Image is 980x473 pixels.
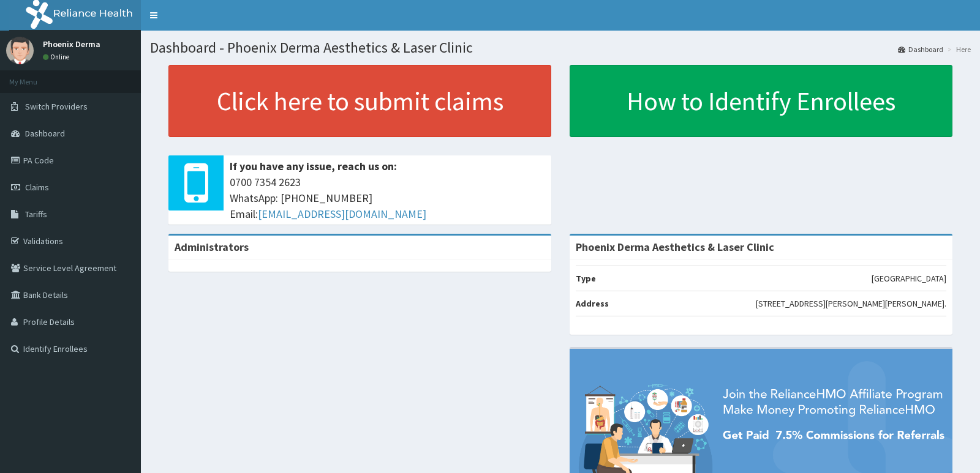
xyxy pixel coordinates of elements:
span: Tariffs [25,209,47,220]
h1: Dashboard - Phoenix Derma Aesthetics & Laser Clinic [150,40,971,56]
li: Here [944,44,971,54]
span: Dashboard [25,128,65,139]
b: Type [576,273,596,284]
strong: Phoenix Derma Aesthetics & Laser Clinic [576,240,774,254]
b: Address [576,298,609,309]
span: 0700 7354 2623 WhatsApp: [PHONE_NUMBER] Email: [230,174,545,222]
span: Claims [25,182,49,193]
a: How to Identify Enrollees [570,65,952,137]
a: Online [43,53,72,61]
b: Administrators [175,240,249,254]
p: [STREET_ADDRESS][PERSON_NAME][PERSON_NAME]. [756,297,946,310]
a: [EMAIL_ADDRESS][DOMAIN_NAME] [258,207,426,221]
p: Phoenix Derma [43,40,100,48]
p: [GEOGRAPHIC_DATA] [872,272,946,285]
img: User Image [6,37,34,64]
a: Dashboard [898,44,943,54]
b: If you have any issue, reach us on: [230,159,397,173]
a: Click here to submit claims [168,65,551,137]
span: Switch Providers [25,101,88,112]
